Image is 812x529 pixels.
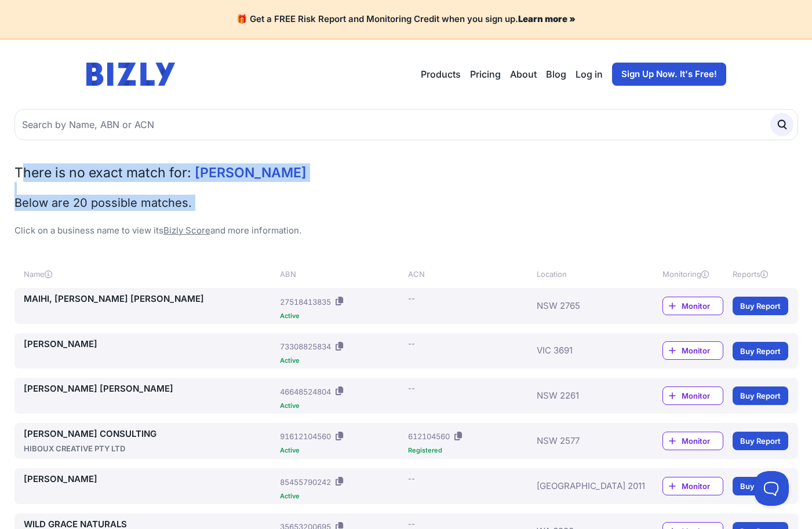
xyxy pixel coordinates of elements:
[682,300,723,312] span: Monitor
[537,473,628,499] div: [GEOGRAPHIC_DATA] 2011
[14,224,798,238] p: Click on a business name to view its and more information.
[24,428,276,441] a: [PERSON_NAME] CONSULTING
[470,67,501,81] a: Pricing
[682,390,723,402] span: Monitor
[537,293,628,319] div: NSW 2765
[662,341,723,360] a: Monitor
[24,338,276,351] a: [PERSON_NAME]
[24,268,276,280] div: Name
[733,432,788,450] a: Buy Report
[280,341,331,352] div: 73308825834
[408,268,531,280] div: ACN
[24,382,276,396] a: [PERSON_NAME] [PERSON_NAME]
[682,435,723,447] span: Monitor
[733,297,788,315] a: Buy Report
[733,342,788,360] a: Buy Report
[510,67,537,81] a: About
[421,67,461,81] button: Products
[408,473,415,484] div: --
[24,293,276,306] a: MAIHI, [PERSON_NAME] [PERSON_NAME]
[163,225,210,236] a: Bizly Score
[280,431,331,442] div: 91612104560
[280,403,403,409] div: Active
[408,382,415,394] div: --
[576,67,603,81] a: Log in
[14,165,191,181] span: There is no exact match for:
[537,338,628,364] div: VIC 3691
[280,476,331,488] div: 85455790242
[408,431,450,442] div: 612104560
[280,268,403,280] div: ABN
[733,477,788,495] a: Buy Report
[280,313,403,319] div: Active
[537,428,628,455] div: NSW 2577
[662,386,723,405] a: Monitor
[408,338,415,349] div: --
[408,447,531,454] div: Registered
[662,268,723,280] div: Monitoring
[280,493,403,499] div: Active
[24,473,276,486] a: [PERSON_NAME]
[662,432,723,450] a: Monitor
[537,268,628,280] div: Location
[14,109,798,140] input: Search by Name, ABN or ACN
[682,480,723,492] span: Monitor
[280,296,331,308] div: 27518413835
[682,345,723,356] span: Monitor
[195,165,307,181] span: [PERSON_NAME]
[662,297,723,315] a: Monitor
[408,293,415,304] div: --
[612,63,726,86] a: Sign Up Now. It's Free!
[280,386,331,397] div: 46648524804
[280,447,403,454] div: Active
[24,443,276,454] div: HIBOUX CREATIVE PTY LTD
[537,382,628,409] div: NSW 2261
[280,357,403,364] div: Active
[14,196,192,210] span: Below are 20 possible matches.
[518,13,576,24] a: Learn more »
[14,14,798,25] h4: 🎁 Get a FREE Risk Report and Monitoring Credit when you sign up.
[733,268,788,280] div: Reports
[754,471,789,506] iframe: Toggle Customer Support
[733,386,788,405] a: Buy Report
[546,67,566,81] a: Blog
[662,477,723,495] a: Monitor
